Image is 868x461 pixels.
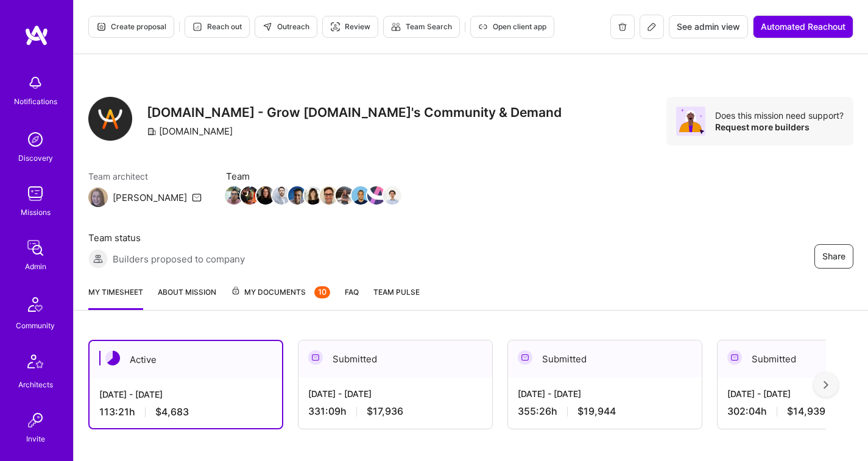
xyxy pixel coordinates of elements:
div: Discovery [18,152,53,164]
button: Reach out [185,16,250,38]
button: Team Search [383,16,460,38]
span: Builders proposed to company [113,253,245,266]
span: See admin view [677,21,740,33]
a: My Documents10 [231,286,330,310]
button: Open client app [470,16,554,38]
a: Team Member Avatar [384,185,400,206]
img: teamwork [23,181,48,206]
span: Automated Reachout [761,21,845,33]
a: About Mission [158,286,216,310]
a: Team Member Avatar [289,185,305,206]
img: Team Architect [88,188,108,207]
span: Team architect [88,170,202,183]
button: Review [322,16,378,38]
a: Team Member Avatar [258,185,273,206]
img: Team Member Avatar [304,186,322,205]
span: Team Pulse [373,287,420,297]
button: Automated Reachout [753,15,853,38]
div: 113:21 h [99,406,272,418]
a: Team Member Avatar [337,185,353,206]
button: Outreach [255,16,317,38]
a: Team Member Avatar [226,185,242,206]
div: Admin [25,260,46,273]
button: See admin view [669,15,748,38]
img: bell [23,71,48,95]
a: Team Member Avatar [353,185,369,206]
img: Team Member Avatar [383,186,401,205]
i: icon CompanyGray [147,127,157,136]
span: My Documents [231,286,330,299]
img: Architects [21,349,50,378]
div: Architects [18,378,53,391]
span: $4,683 [155,406,189,418]
span: $17,936 [367,405,403,418]
img: Community [21,290,50,319]
img: Submitted [308,350,323,365]
span: Team [226,170,400,183]
img: Team Member Avatar [351,186,370,205]
img: Company Logo [88,97,132,141]
a: Team Member Avatar [305,185,321,206]
img: Team Member Avatar [225,186,243,205]
a: Team Member Avatar [369,185,384,206]
span: $14,939 [787,405,825,418]
span: Review [330,21,370,32]
div: [DATE] - [DATE] [308,387,482,400]
img: Submitted [727,350,742,365]
img: Team Member Avatar [288,186,306,205]
div: Invite [26,432,45,445]
img: Team Member Avatar [256,186,275,205]
img: discovery [23,127,48,152]
span: Team status [88,231,245,244]
a: FAQ [345,286,359,310]
img: Team Member Avatar [272,186,291,205]
div: [DATE] - [DATE] [518,387,692,400]
div: [DOMAIN_NAME] [147,125,233,138]
div: Submitted [298,340,492,378]
span: Create proposal [96,21,166,32]
div: 355:26 h [518,405,692,418]
img: Builders proposed to company [88,249,108,269]
img: Avatar [676,107,705,136]
i: icon Targeter [330,22,340,32]
span: Team Search [391,21,452,32]
span: Outreach [263,21,309,32]
i: icon Proposal [96,22,106,32]
div: Community [16,319,55,332]
div: [DATE] - [DATE] [99,388,272,401]
img: Invite [23,408,48,432]
span: Share [822,250,845,262]
h3: [DOMAIN_NAME] - Grow [DOMAIN_NAME]'s Community & Demand [147,105,562,120]
div: Notifications [14,95,57,108]
div: Request more builders [715,121,844,133]
div: 10 [314,286,330,298]
img: Team Member Avatar [336,186,354,205]
img: Team Member Avatar [241,186,259,205]
div: [PERSON_NAME] [113,191,187,204]
a: Team Pulse [373,286,420,310]
img: Submitted [518,350,532,365]
img: logo [24,24,49,46]
span: Reach out [192,21,242,32]
img: right [824,381,828,389]
img: Active [105,351,120,365]
img: admin teamwork [23,236,48,260]
div: Does this mission need support? [715,110,844,121]
a: Team Member Avatar [273,185,289,206]
button: Create proposal [88,16,174,38]
i: icon Mail [192,192,202,202]
div: Missions [21,206,51,219]
img: Team Member Avatar [320,186,338,205]
img: Team Member Avatar [367,186,386,205]
a: My timesheet [88,286,143,310]
div: 331:09 h [308,405,482,418]
a: Team Member Avatar [242,185,258,206]
div: Active [90,341,282,378]
div: Submitted [508,340,702,378]
span: $19,944 [577,405,616,418]
a: Team Member Avatar [321,185,337,206]
button: Share [814,244,853,269]
span: Open client app [478,21,546,32]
